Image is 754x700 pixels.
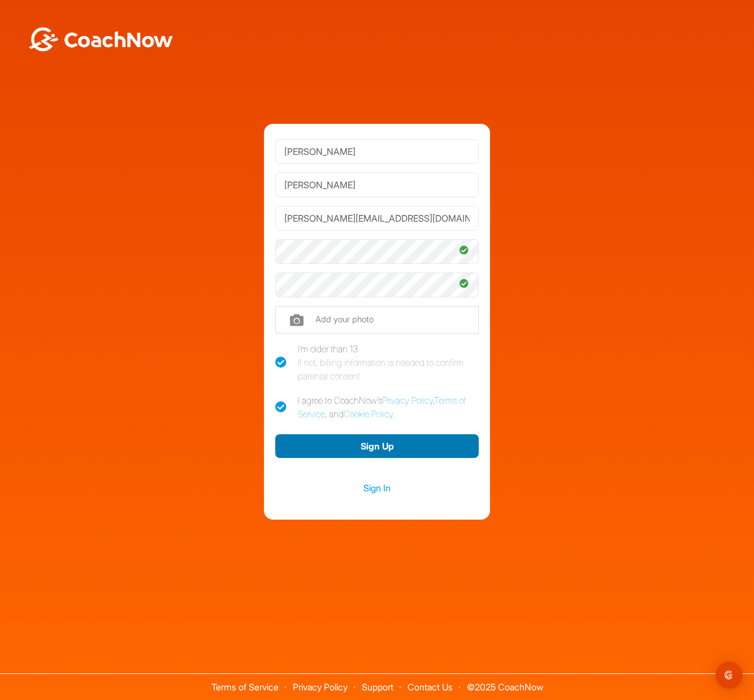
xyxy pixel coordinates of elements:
[716,662,743,689] div: Open Intercom Messenger
[362,681,393,693] a: Support
[275,206,479,231] input: Email
[298,342,479,383] div: I'm older than 13
[408,681,453,693] a: Contact Us
[298,356,479,383] div: If not, billing information is needed to confirm parental consent.
[275,172,479,197] input: Last Name
[275,481,479,495] a: Sign In
[275,394,479,421] label: I agree to CoachNow's , , and .
[382,395,433,406] a: Privacy Policy
[27,27,174,51] img: BwLJSsUCoWCh5upNqxVrqldRgqLPVwmV24tXu5FoVAoFEpwwqQ3VIfuoInZCoVCoTD4vwADAC3ZFMkVEQFDAAAAAElFTkSuQmCC
[344,408,393,420] a: Cookie Policy
[211,681,279,693] a: Terms of Service
[298,395,466,420] a: Terms of Service
[275,139,479,164] input: First Name
[275,434,479,459] button: Sign Up
[293,681,348,693] a: Privacy Policy
[461,674,549,692] span: © 2025 CoachNow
